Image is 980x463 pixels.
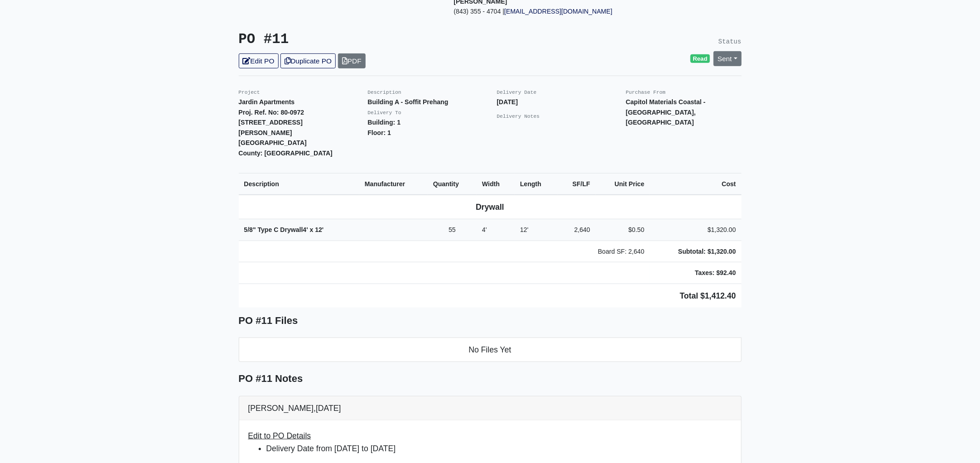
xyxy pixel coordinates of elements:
th: Manufacturer [359,173,428,195]
span: 4' [303,226,308,233]
span: 4' [482,226,487,233]
h5: PO #11 Files [239,315,742,327]
small: Status [719,38,742,45]
a: [EMAIL_ADDRESS][DOMAIN_NAME] [504,8,613,15]
td: 2,640 [558,219,596,241]
a: Sent [714,51,742,66]
td: Subtotal: $1,320.00 [650,241,741,262]
span: Read [690,54,710,63]
strong: 5/8" Type C Drywall [244,226,324,233]
small: Purchase From [626,90,666,95]
strong: Proj. Ref. No: 80-0972 [239,109,304,116]
td: $0.50 [596,219,650,241]
li: No Files Yet [239,338,742,362]
th: Cost [650,173,741,195]
small: Delivery To [368,110,401,116]
p: Capitol Materials Coastal - [GEOGRAPHIC_DATA], [GEOGRAPHIC_DATA] [626,97,742,128]
b: Drywall [476,203,504,212]
th: SF/LF [558,173,596,195]
h5: PO #11 Notes [239,373,742,385]
span: Board SF: 2,640 [598,248,645,255]
strong: County: [GEOGRAPHIC_DATA] [239,150,333,157]
strong: [DATE] [497,98,518,106]
span: 12' [315,226,323,233]
td: Taxes: $92.40 [650,262,741,284]
th: Description [239,173,360,195]
a: Edit PO [239,53,279,68]
td: Total $1,412.40 [239,284,742,308]
strong: Building: 1 [368,119,401,126]
li: Delivery Date from [DATE] to [DATE] [266,442,732,455]
div: [PERSON_NAME], [239,396,741,420]
th: Quantity [428,173,477,195]
th: Length [515,173,558,195]
th: Width [477,173,515,195]
strong: Floor: 1 [368,129,391,136]
span: [DATE] [316,404,341,413]
small: Description [368,90,401,95]
p: (843) 355 - 4704 | [454,6,656,17]
small: Delivery Notes [497,114,540,119]
strong: Building A - Soffit Prehang [368,98,449,106]
strong: Jardin Apartments [239,98,295,106]
span: x [310,226,314,233]
th: Unit Price [596,173,650,195]
span: 12' [520,226,528,233]
small: Delivery Date [497,90,537,95]
td: 55 [428,219,477,241]
a: Duplicate PO [280,53,336,68]
a: PDF [338,53,366,68]
td: $1,320.00 [650,219,741,241]
strong: [STREET_ADDRESS][PERSON_NAME] [239,119,303,136]
span: Edit to PO Details [248,431,311,440]
strong: [GEOGRAPHIC_DATA] [239,139,307,146]
small: Project [239,90,260,95]
h3: PO #11 [239,31,483,48]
